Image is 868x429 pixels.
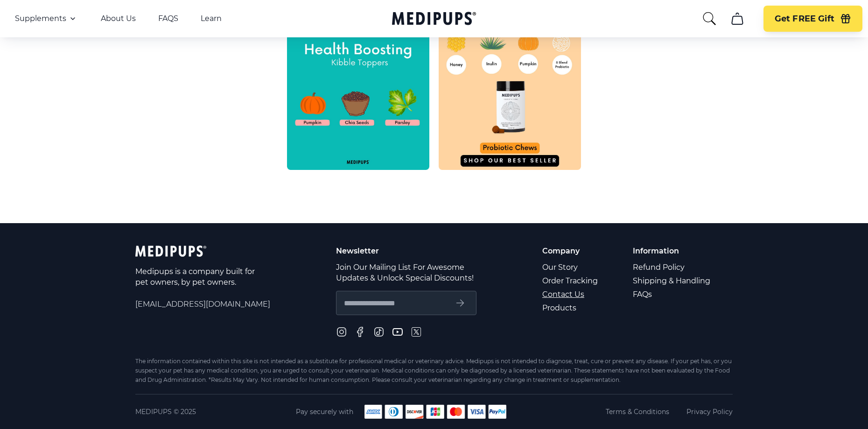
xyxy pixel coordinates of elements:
button: Get FREE Gift [763,6,862,32]
a: Shipping & Handling [633,274,712,288]
button: cart [726,7,749,30]
a: Medipups [392,10,476,29]
a: Terms & Conditions [606,407,669,416]
span: Get FREE Gift [775,14,834,24]
p: Information [633,246,712,256]
div: The information contained within this site is not intended as a substitute for professional medic... [135,357,733,385]
img: payment methods [364,405,506,419]
p: Newsletter [336,246,476,256]
span: Supplements [15,14,66,23]
button: search [702,11,717,26]
p: Join Our Mailing List For Awesome Updates & Unlock Special Discounts! [336,262,476,283]
img: https://www.instagram.com/p/CniZkQCpC8Y [439,28,581,170]
a: FAQs [633,288,712,301]
a: FAQS [158,14,178,23]
a: Learn [201,14,222,23]
p: Company [542,246,599,256]
a: Order Tracking [542,274,599,288]
span: Medipups © 2025 [135,407,196,416]
img: https://www.instagram.com/p/CnS23E_v87W [287,28,429,170]
button: Supplements [15,13,78,24]
a: About Us [101,14,136,23]
a: Refund Policy [633,260,712,274]
span: Pay securely with [296,407,353,416]
span: [EMAIL_ADDRESS][DOMAIN_NAME] [135,299,270,309]
p: Medipups is a company built for pet owners, by pet owners. [135,266,257,288]
a: Contact Us [542,288,599,301]
a: Our Story [542,260,599,274]
a: Privacy Policy [686,407,733,416]
a: Products [542,301,599,315]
